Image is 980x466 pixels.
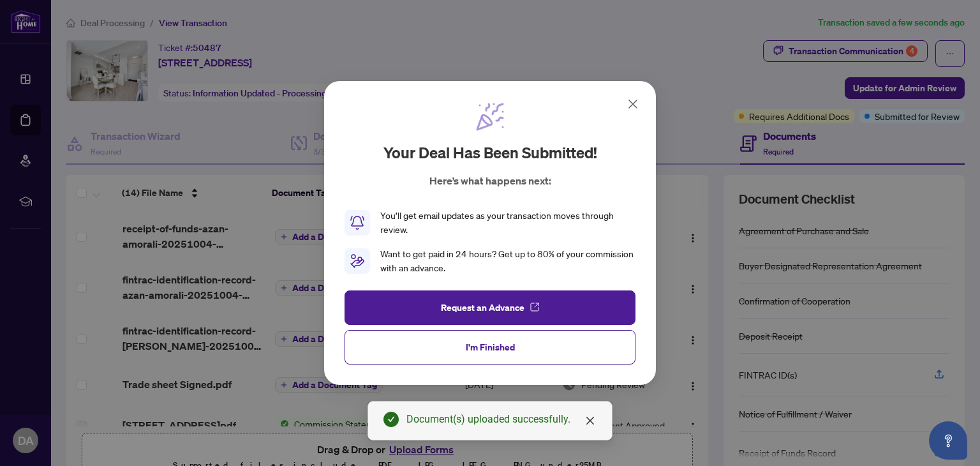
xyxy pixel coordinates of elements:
[380,247,635,275] div: Want to get paid in 24 hours? Get up to 80% of your commission with an advance.
[441,297,524,318] span: Request an Advance
[380,209,635,237] div: You’ll get email updates as your transaction moves through review.
[466,337,515,357] span: I'm Finished
[345,330,635,365] button: I'm Finished
[429,173,551,188] p: Here’s what happens next:
[383,142,597,163] h2: Your deal has been submitted!
[929,421,967,460] button: Open asap
[345,290,635,325] button: Request an Advance
[585,416,595,426] span: close
[406,412,597,427] div: Document(s) uploaded successfully.
[583,414,597,428] a: Close
[383,412,399,427] span: check-circle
